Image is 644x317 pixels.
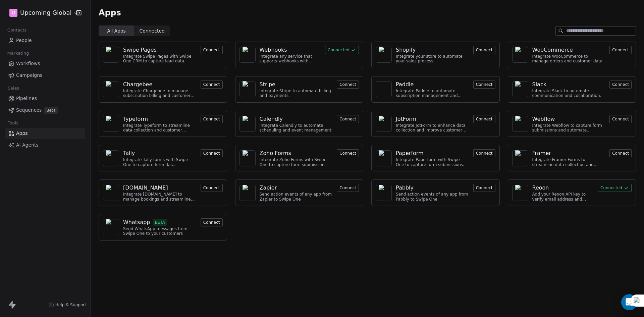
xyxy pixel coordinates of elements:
[5,93,85,104] a: Pipelines
[16,72,42,79] span: Campaigns
[512,116,528,132] a: NA
[123,192,197,202] div: Integrate [DOMAIN_NAME] to manage bookings and streamline scheduling.
[243,81,253,97] img: NA
[123,115,197,123] a: Typeform
[532,46,573,54] div: WooCommerce
[337,116,359,122] a: Connect
[5,118,21,128] span: Tools
[532,184,549,192] div: Reoon
[260,54,321,64] div: Integrate any service that supports webhooks with Swipe One to capture and automate data workflows.
[260,123,333,133] div: Integrate Calendly to automate scheduling and event management.
[5,35,85,46] a: People
[260,46,287,54] div: Webhooks
[201,149,223,157] button: Connect
[609,81,632,89] button: Connect
[123,123,197,133] div: Integrate Typeform to streamline data collection and customer engagement.
[153,219,167,226] span: BETA
[123,184,168,192] div: [DOMAIN_NAME]
[103,219,119,235] a: NA
[532,192,594,202] div: Add your Reoon API key to verify email address and reduce bounces
[609,47,632,53] a: Connect
[609,46,632,54] button: Connect
[239,47,256,63] a: NA
[239,185,256,201] a: NA
[106,219,116,235] img: NA
[123,184,197,192] a: [DOMAIN_NAME]
[532,184,594,192] a: Reoon
[376,81,392,97] a: NA
[512,81,528,97] a: NA
[201,116,223,122] a: Connect
[103,116,119,132] a: NA
[239,81,256,97] a: NA
[337,81,359,89] button: Connect
[396,81,414,89] div: Paddle
[396,46,469,54] a: Shopify
[260,115,333,123] a: Calendly
[201,150,223,156] a: Connect
[532,115,555,123] div: Webflow
[16,107,42,114] span: Sequences
[376,116,392,132] a: NA
[201,184,223,191] a: Connect
[44,107,58,114] span: Beta
[106,81,116,97] img: NA
[515,81,525,97] img: NA
[473,81,495,88] a: Connect
[260,81,275,89] div: Stripe
[532,157,606,167] div: Integrate Framer Forms to streamline data collection and customer engagement.
[260,46,321,54] a: Webhooks
[20,8,71,17] span: Upcoming Global
[8,7,71,18] button: UUpcoming Global
[106,47,116,63] img: NA
[337,115,359,123] button: Connect
[123,115,148,123] div: Typeform
[12,9,15,16] span: U
[123,81,152,89] div: Chargebee
[260,149,291,157] div: Zoho Forms
[609,116,632,122] a: Connect
[532,81,606,89] a: Slack
[473,116,495,122] a: Connect
[243,150,253,166] img: NA
[260,89,333,98] div: Integrate Stripe to automate billing and payments.
[123,54,197,64] div: Integrate Swipe Pages with Swipe One CRM to capture lead data.
[5,70,85,81] a: Campaigns
[532,149,606,157] a: Framer
[123,218,150,226] div: Whatsapp
[260,192,333,202] div: Send action events of any app from Zapier to Swipe One
[106,185,116,201] img: NA
[103,185,119,201] a: NA
[512,47,528,63] a: NA
[5,128,85,139] a: Apps
[337,150,359,156] a: Connect
[512,185,528,201] a: NA
[473,184,495,192] button: Connect
[396,81,469,89] a: Paddle
[473,81,495,89] button: Connect
[103,150,119,166] a: NA
[239,150,256,166] a: NA
[325,46,359,54] button: Connected
[532,89,606,98] div: Integrate Slack to automate communication and collaboration.
[123,89,197,98] div: Integrate Chargebee to manage subscription billing and customer data.
[621,294,637,310] div: Open Intercom Messenger
[598,184,632,192] button: Connected
[201,184,223,192] button: Connect
[260,115,283,123] div: Calendly
[260,157,333,167] div: Integrate Zoho Forms with Swipe One to capture form submissions.
[99,8,121,18] span: Apps
[16,95,37,102] span: Pipelines
[201,46,223,54] button: Connect
[609,115,632,123] button: Connect
[376,47,392,63] a: NA
[5,140,85,151] a: AI Agents
[396,192,469,202] div: Send action events of any app from Pabbly to Swipe One
[260,149,333,157] a: Zoho Forms
[515,185,525,201] img: NA
[515,150,525,166] img: NA
[396,149,424,157] div: Paperform
[396,54,469,64] div: Integrate your store to automate your sales process
[609,81,632,88] a: Connect
[123,226,197,236] div: Send WhatsApp messages from Swipe One to your customers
